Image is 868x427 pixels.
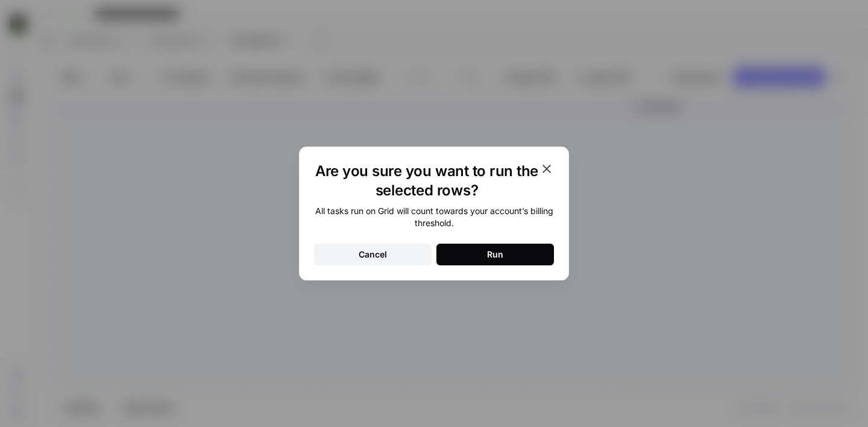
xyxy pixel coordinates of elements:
[436,244,554,265] button: Run
[314,244,432,265] button: Cancel
[487,248,503,261] div: Run
[359,248,387,261] div: Cancel
[314,162,539,200] h1: Are you sure you want to run the selected rows?
[314,205,554,229] div: All tasks run on Grid will count towards your account’s billing threshold.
